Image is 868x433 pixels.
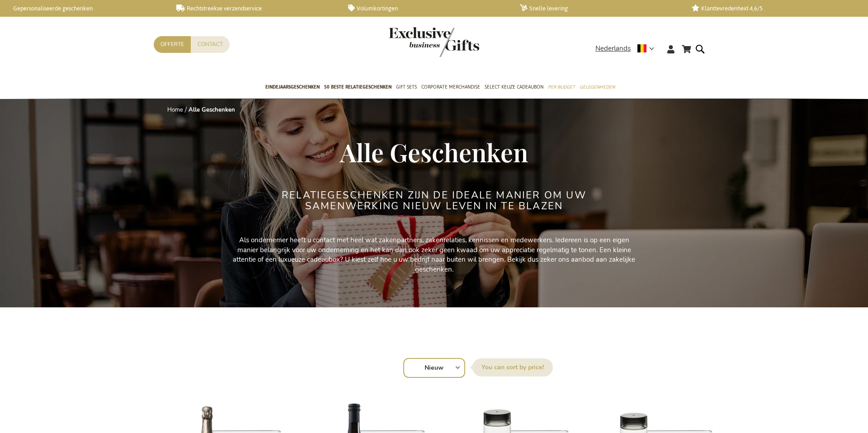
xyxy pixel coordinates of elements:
label: Sorteer op [472,358,553,377]
span: Eindejaarsgeschenken [265,82,320,92]
span: Gift Sets [396,82,417,92]
a: Offerte [154,36,191,53]
a: Klanttevredenheid 4,6/5 [692,5,849,12]
a: Home [167,106,183,114]
p: Als ondernemer heeft u contact met heel wat zakenpartners, zakenrelaties, kennissen en medewerker... [231,235,637,274]
a: Gepersonaliseerde geschenken [5,5,162,12]
a: Volumkortingen [348,5,505,12]
div: Nederlands [595,43,660,54]
h2: Relatiegeschenken zijn de ideale manier om uw samenwerking nieuw leven in te blazen [264,190,604,212]
span: Alle Geschenken [340,135,528,169]
a: store logo [389,27,434,57]
img: Exclusive Business gifts logo [389,27,479,57]
span: Select Keuze Cadeaubon [485,82,543,92]
a: Snelle levering [520,5,677,12]
span: Per Budget [548,82,575,92]
a: Rechtstreekse verzendservice [176,5,334,12]
span: Nederlands [595,43,631,54]
span: Corporate Merchandise [421,82,480,92]
a: Contact [191,36,230,53]
span: 50 beste relatiegeschenken [324,82,392,92]
strong: Alle Geschenken [189,106,235,114]
span: Gelegenheden [580,82,615,92]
